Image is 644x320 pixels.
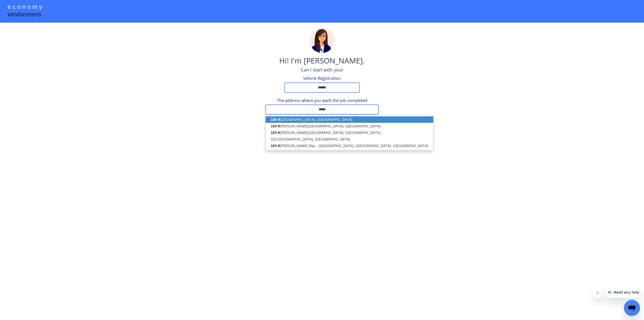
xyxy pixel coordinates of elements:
strong: 329 R [271,143,280,148]
div: The address where you want the job completed [265,98,379,103]
iframe: Close message [593,288,603,298]
div: Hi! I'm [PERSON_NAME]. [279,55,365,67]
div: Vehicle Registration [297,76,347,81]
img: madeline.png [309,28,335,53]
p: 329 [GEOGRAPHIC_DATA], [GEOGRAPHIC_DATA] [266,136,433,143]
strong: 329 R [271,124,280,128]
div: windscreens [8,10,41,20]
strong: 329 R [271,117,280,122]
div: Can I start with your [301,67,343,73]
iframe: Message from company [605,287,640,298]
div: e c o n o m y [8,3,42,12]
p: [PERSON_NAME][GEOGRAPHIC_DATA], [GEOGRAPHIC_DATA] [266,123,433,129]
p: [GEOGRAPHIC_DATA], [GEOGRAPHIC_DATA] [266,116,433,123]
p: [PERSON_NAME] Bay - [GEOGRAPHIC_DATA], [GEOGRAPHIC_DATA], [GEOGRAPHIC_DATA] [266,143,433,149]
p: [PERSON_NAME][GEOGRAPHIC_DATA], [GEOGRAPHIC_DATA] [266,129,433,136]
iframe: Button to launch messaging window [624,300,640,316]
strong: 329 R [271,130,280,135]
span: Hi. Need any help? [3,4,36,8]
